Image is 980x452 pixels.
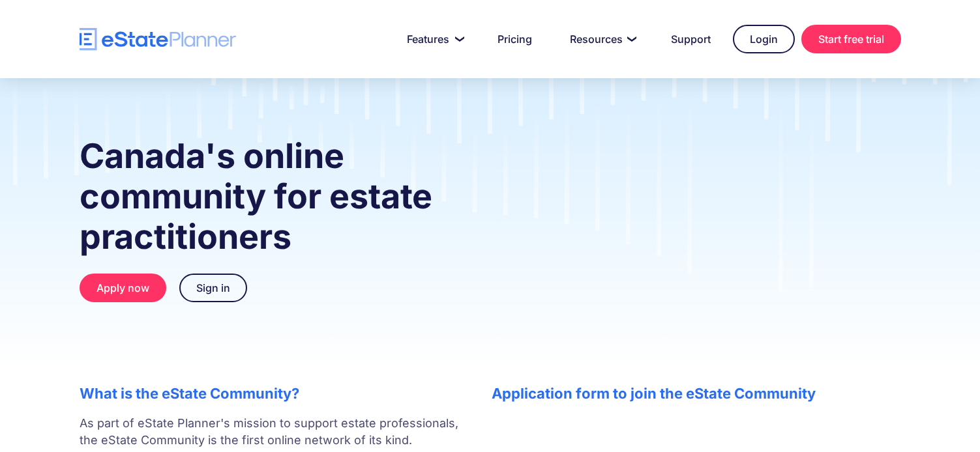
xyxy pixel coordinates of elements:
a: Start free trial [801,25,901,53]
a: Apply now [80,274,166,302]
a: Login [733,25,795,53]
p: As part of eState Planner's mission to support estate professionals, the eState Community is the ... [80,415,466,449]
a: Support [655,26,726,52]
h2: What is the eState Community? [80,385,466,402]
a: Resources [554,26,649,52]
a: Pricing [482,26,548,52]
h2: Application form to join the eState Community [492,385,901,402]
a: Sign in [179,274,247,302]
a: Features [391,26,475,52]
strong: Canada's online community for estate practitioners [80,135,432,257]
